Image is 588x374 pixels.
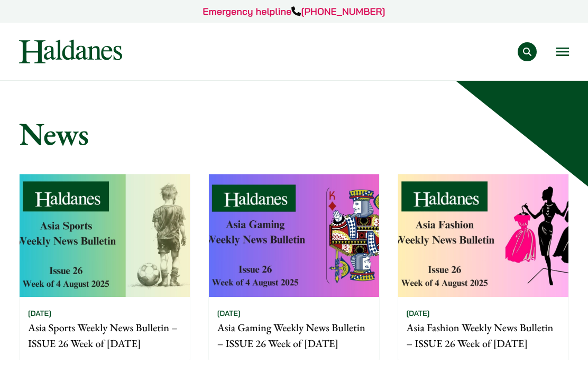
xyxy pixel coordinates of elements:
time: [DATE] [217,308,241,318]
a: [DATE] Asia Sports Weekly News Bulletin – ISSUE 26 Week of [DATE] [19,174,190,360]
a: [DATE] Asia Fashion Weekly News Bulletin – ISSUE 26 Week of [DATE] [398,174,569,360]
p: Asia Sports Weekly News Bulletin – ISSUE 26 Week of [DATE] [28,320,181,351]
p: Asia Gaming Weekly News Bulletin – ISSUE 26 Week of [DATE] [217,320,371,351]
img: Logo of Haldanes [19,40,122,63]
h1: News [19,115,569,153]
time: [DATE] [28,308,51,318]
a: [DATE] Asia Gaming Weekly News Bulletin – ISSUE 26 Week of [DATE] [208,174,380,360]
a: Emergency helpline[PHONE_NUMBER] [203,5,385,17]
time: [DATE] [407,308,430,318]
p: Asia Fashion Weekly News Bulletin – ISSUE 26 Week of [DATE] [407,320,560,351]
